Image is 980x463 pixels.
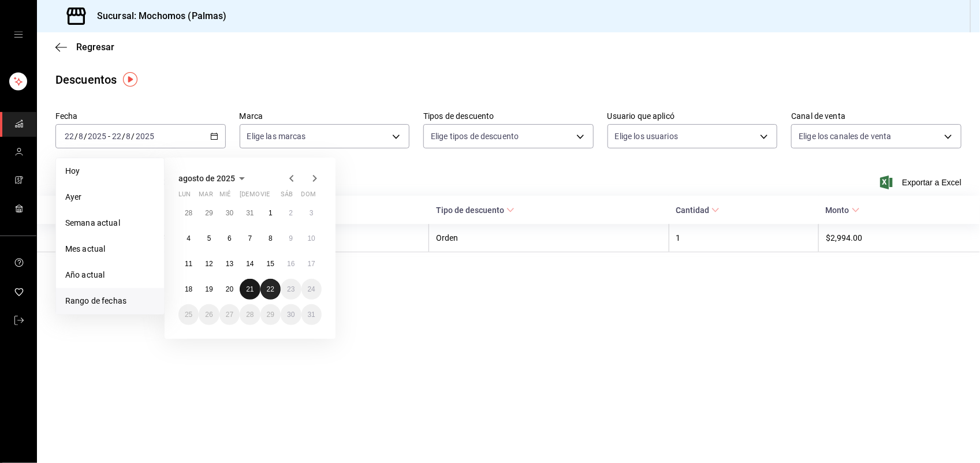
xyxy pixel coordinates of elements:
[287,260,295,268] abbr: 16 de agosto de 2025
[267,311,274,319] abbr: 29 de agosto de 2025
[37,224,429,252] th: [PERSON_NAME] [PERSON_NAME]
[248,234,252,242] abbr: 7 de agosto de 2025
[429,224,669,252] th: Orden
[267,260,274,268] abbr: 15 de agosto de 2025
[219,203,240,223] button: 30 de julio de 2025
[122,132,125,141] span: /
[65,217,155,229] span: Semana actual
[819,224,980,252] th: $2,994.00
[84,132,87,141] span: /
[260,228,281,249] button: 8 de agosto de 2025
[199,203,219,223] button: 29 de julio de 2025
[287,285,295,293] abbr: 23 de agosto de 2025
[287,311,295,319] abbr: 30 de agosto de 2025
[78,132,84,141] input: --
[267,285,274,293] abbr: 22 de agosto de 2025
[14,30,23,39] button: open drawer
[301,279,322,300] button: 24 de agosto de 2025
[187,234,191,242] abbr: 4 de agosto de 2025
[178,203,199,223] button: 28 de julio de 2025
[185,260,192,268] abbr: 11 de agosto de 2025
[308,285,315,293] abbr: 24 de agosto de 2025
[87,132,107,141] input: ----
[207,234,211,242] abbr: 5 de agosto de 2025
[436,206,515,215] span: Tipo de descuento
[65,269,155,281] span: Año actual
[123,72,137,87] button: Tooltip marker
[65,191,155,203] span: Ayer
[185,285,192,293] abbr: 18 de agosto de 2025
[65,165,155,177] span: Hoy
[423,113,594,121] label: Tipos de descuento
[111,132,122,141] input: --
[126,132,132,141] input: --
[240,113,410,121] label: Marca
[199,253,219,274] button: 12 de agosto de 2025
[260,279,281,300] button: 22 de agosto de 2025
[135,132,155,141] input: ----
[269,209,273,217] abbr: 1 de agosto de 2025
[240,203,260,223] button: 31 de julio de 2025
[301,304,322,325] button: 31 de agosto de 2025
[219,304,240,325] button: 27 de agosto de 2025
[199,191,213,203] abbr: martes
[219,228,240,249] button: 6 de agosto de 2025
[132,132,135,141] span: /
[199,228,219,249] button: 5 de agosto de 2025
[247,130,306,142] span: Elige las marcas
[178,279,199,300] button: 18 de agosto de 2025
[178,191,191,203] abbr: lunes
[65,243,155,255] span: Mes actual
[260,253,281,274] button: 15 de agosto de 2025
[178,171,249,185] button: agosto de 2025
[55,42,114,53] button: Regresar
[226,311,233,319] abbr: 27 de agosto de 2025
[219,191,230,203] abbr: miércoles
[55,71,117,88] div: Descuentos
[219,253,240,274] button: 13 de agosto de 2025
[281,279,301,300] button: 23 de agosto de 2025
[882,176,962,189] button: Exportar a Excel
[64,132,74,141] input: --
[260,304,281,325] button: 29 de agosto de 2025
[205,209,213,217] abbr: 29 de julio de 2025
[289,209,293,217] abbr: 2 de agosto de 2025
[310,209,314,217] abbr: 3 de agosto de 2025
[219,279,240,300] button: 20 de agosto de 2025
[108,132,110,141] span: -
[301,191,316,203] abbr: domingo
[431,130,519,142] span: Elige tipos de descuento
[281,228,301,249] button: 9 de agosto de 2025
[178,304,199,325] button: 25 de agosto de 2025
[240,191,308,203] abbr: jueves
[205,260,213,268] abbr: 12 de agosto de 2025
[228,234,232,242] abbr: 6 de agosto de 2025
[826,206,860,215] span: Monto
[240,279,260,300] button: 21 de agosto de 2025
[240,253,260,274] button: 14 de agosto de 2025
[281,304,301,325] button: 30 de agosto de 2025
[226,260,233,268] abbr: 13 de agosto de 2025
[74,132,78,141] span: /
[669,224,819,252] th: 1
[791,113,962,121] label: Canal de venta
[199,279,219,300] button: 19 de agosto de 2025
[608,113,778,121] label: Usuario que aplicó
[281,203,301,223] button: 2 de agosto de 2025
[289,234,293,242] abbr: 9 de agosto de 2025
[281,253,301,274] button: 16 de agosto de 2025
[308,311,315,319] abbr: 31 de agosto de 2025
[205,285,213,293] abbr: 19 de agosto de 2025
[226,285,233,293] abbr: 20 de agosto de 2025
[226,209,233,217] abbr: 30 de julio de 2025
[246,311,254,319] abbr: 28 de agosto de 2025
[281,191,293,203] abbr: sábado
[301,228,322,249] button: 10 de agosto de 2025
[178,253,199,274] button: 11 de agosto de 2025
[269,234,273,242] abbr: 8 de agosto de 2025
[205,311,213,319] abbr: 26 de agosto de 2025
[240,228,260,249] button: 7 de agosto de 2025
[246,209,254,217] abbr: 31 de julio de 2025
[185,311,192,319] abbr: 25 de agosto de 2025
